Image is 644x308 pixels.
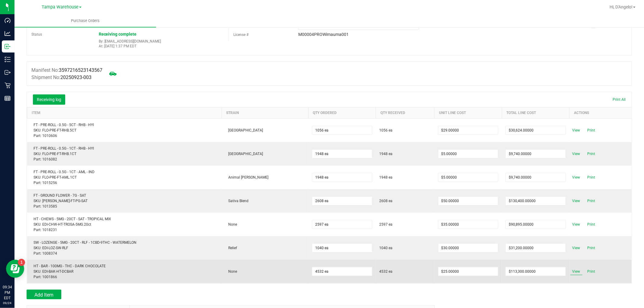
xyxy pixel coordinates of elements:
span: 2597 ea [380,222,393,227]
span: View [570,268,582,275]
input: $0.00000 [438,220,498,229]
span: Print [585,268,598,275]
input: $0.00000 [506,173,565,182]
input: 0 ea [312,173,372,182]
div: HT - CHEWS - 5MG - 20CT - SAT - TROPICAL MIX SKU: EDI-CHW-HT-TROSA-5MG.20ct Part: 1018231 [31,216,218,233]
label: License # [233,30,248,39]
div: FT - GROUND FLOWER - 7G - SAT SKU: [PERSON_NAME]-FT-PG-SAT Part: 1013585 [31,193,218,209]
input: $0.00000 [506,220,565,229]
label: Status [31,30,42,39]
span: View [570,127,582,134]
span: Hi, D'Angelo! [610,5,633,9]
a: Purchase Orders [14,14,156,27]
input: $0.00000 [438,126,498,135]
input: $0.00000 [438,173,498,182]
span: [GEOGRAPHIC_DATA] [225,152,263,156]
span: Tampa Warehouse [42,5,78,10]
inline-svg: Reports [5,95,11,101]
p: At: [DATE] 1:37 PM EDT [99,44,224,48]
iframe: Resource center unread badge [18,259,25,266]
th: Actions [569,107,632,119]
input: 0 ea [312,197,372,205]
span: Print [585,244,598,252]
inline-svg: Outbound [5,69,11,75]
span: View [570,244,582,252]
th: Total Line Cost [502,107,569,119]
div: FT - PRE-ROLL - 0.5G - 1CT - RHB - HYI SKU: FLO-PRE-FT-RHB.1CT Part: 1016082 [31,146,218,162]
span: None [225,222,237,227]
input: $0.00000 [506,126,565,135]
span: Print [585,197,598,205]
button: Add Item [27,290,61,299]
input: 0 ea [312,220,372,229]
span: 3597216523143567 [59,67,102,73]
p: By: [EMAIL_ADDRESS][DOMAIN_NAME] [99,39,224,43]
p: 09:34 PM EDT [3,284,12,301]
input: 0 ea [312,244,372,252]
div: SW - LOZENGE - 5MG - 20CT - RLF - 1CBD-9THC - WATERMELON SKU: EDI-LOZ-SW-RLF Part: 1008374 [31,240,218,256]
input: 0 ea [312,267,372,276]
th: Unit Line Cost [434,107,502,119]
input: $0.00000 [506,150,565,158]
span: 1948 ea [380,175,393,180]
span: None [225,269,237,274]
button: Receiving log [33,94,65,105]
span: View [570,197,582,205]
div: HT - BAR - 100MG - THC - DARK CHOCOLATE SKU: EDI-BAK-HT-DCBAR Part: 1001866 [31,263,218,280]
input: $0.00000 [438,197,498,205]
span: Print [585,150,598,157]
input: $0.00000 [438,244,498,252]
span: Print [585,221,598,228]
inline-svg: Inventory [5,56,11,62]
span: 1948 ea [380,151,393,157]
th: Qty Received [376,107,434,119]
span: M00004PROWimauma001 [298,32,349,37]
span: Relief [225,246,237,250]
span: Add Item [34,292,53,298]
span: View [570,221,582,228]
span: 2608 ea [380,198,393,204]
input: $0.00000 [438,150,498,158]
span: Print [585,174,598,181]
span: Sativa Blend [225,199,248,203]
span: Purchase Orders [63,18,108,24]
div: FT - PRE-ROLL - 0.5G - 5CT - RHB - HYI SKU: FLO-PRE-FT-RHB.5CT Part: 1010606 [31,122,218,138]
span: View [570,174,582,181]
input: $0.00000 [438,267,498,276]
span: Animal [PERSON_NAME] [225,175,268,179]
input: 0 ea [312,126,372,135]
inline-svg: Inbound [5,43,11,49]
p: 09/24 [3,301,12,305]
span: View [570,150,582,157]
span: 1056 ea [380,128,393,133]
span: Print [585,127,598,134]
span: Mark as not Arrived [107,68,119,80]
span: 1040 ea [380,245,393,251]
span: 4532 ea [380,269,393,274]
inline-svg: Retail [5,82,11,88]
input: $0.00000 [506,244,565,252]
th: Qty Ordered [308,107,376,119]
input: $0.00000 [506,267,565,276]
inline-svg: Dashboard [5,17,11,24]
inline-svg: Analytics [5,30,11,37]
span: [GEOGRAPHIC_DATA] [225,128,263,132]
div: FT - PRE-ROLL - 0.5G - 1CT - AML - IND SKU: FLO-PRE-FT-AML.1CT Part: 1015256 [31,169,218,186]
label: Manifest No: [31,67,102,74]
input: 0 ea [312,150,372,158]
span: 20250923-003 [60,75,91,80]
iframe: Resource center [6,260,24,278]
th: Strain [222,107,308,119]
label: Shipment No: [31,74,91,81]
span: Receiving complete [99,32,137,37]
span: Print All [613,97,626,102]
input: $0.00000 [506,197,565,205]
th: Item [27,107,222,119]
